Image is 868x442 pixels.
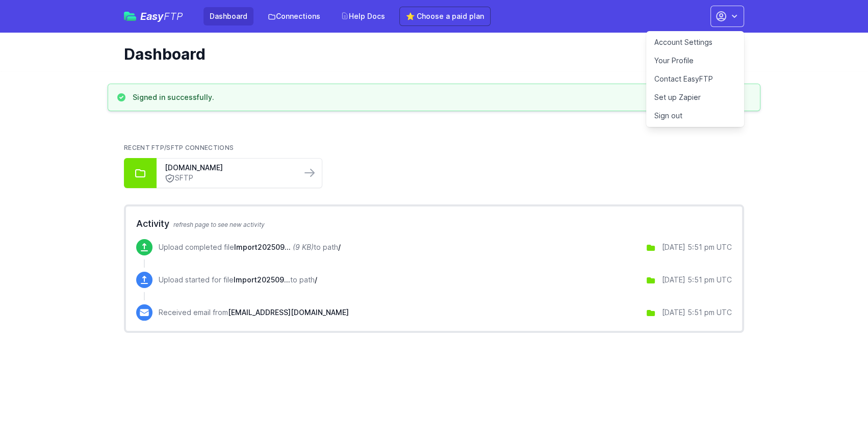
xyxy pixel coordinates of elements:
[338,243,341,251] span: /
[165,173,293,184] a: SFTP
[124,144,744,152] h2: Recent FTP/SFTP Connections
[136,217,732,231] h2: Activity
[817,391,856,430] iframe: Drift Widget Chat Controller
[159,307,349,318] p: Received email from
[124,12,136,21] img: easyftp_logo.png
[159,275,317,285] p: Upload started for file to path
[234,243,291,251] span: Import20250919.xlsx
[165,163,293,173] a: [DOMAIN_NAME]
[646,51,744,70] a: Your Profile
[234,275,290,284] span: Import20250919.xlsx
[124,45,736,63] h1: Dashboard
[662,242,732,252] div: [DATE] 5:51 pm UTC
[124,11,183,21] a: EasyFTP
[164,10,183,22] span: FTP
[646,33,744,51] a: Account Settings
[646,88,744,107] a: Set up Zapier
[399,7,491,26] a: ⭐ Choose a paid plan
[646,70,744,88] a: Contact EasyFTP
[133,92,214,102] h3: Signed in successfully.
[228,308,349,317] span: [EMAIL_ADDRESS][DOMAIN_NAME]
[203,7,253,25] a: Dashboard
[335,7,391,25] a: Help Docs
[646,107,744,125] a: Sign out
[140,11,183,21] span: Easy
[662,307,732,318] div: [DATE] 5:51 pm UTC
[315,275,317,284] span: /
[173,221,265,228] span: refresh page to see new activity
[293,243,314,251] i: (9 KB)
[662,275,732,285] div: [DATE] 5:51 pm UTC
[159,242,341,252] p: Upload completed file to path
[262,7,326,25] a: Connections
